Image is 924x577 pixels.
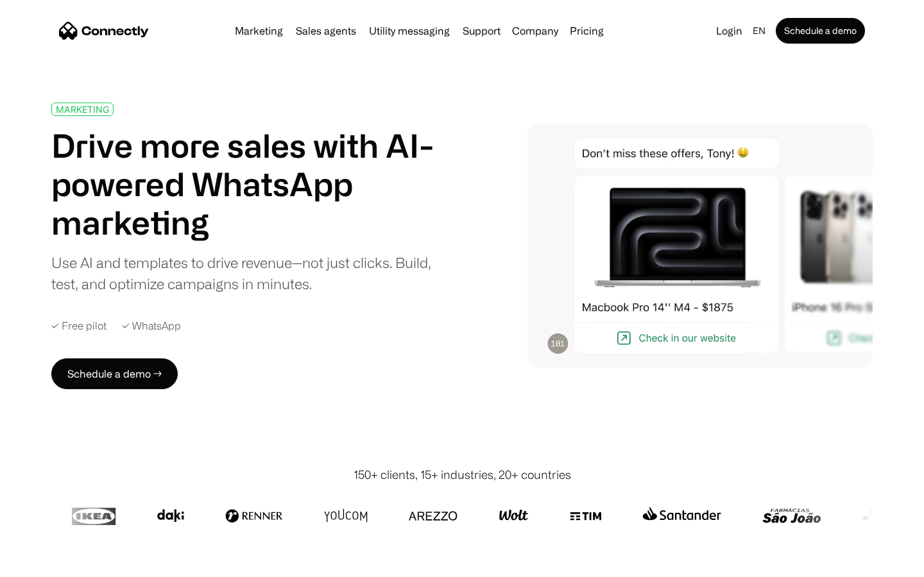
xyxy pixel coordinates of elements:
[122,320,181,332] div: ✓ WhatsApp
[776,18,865,44] a: Schedule a demo
[51,126,448,242] h1: Drive more sales with AI-powered WhatsApp marketing
[354,466,571,483] div: 150+ clients, 15+ industries, 20+ countries
[13,553,77,573] aside: Language selected: English
[51,320,107,332] div: ✓ Free pilot
[711,22,748,40] a: Login
[26,555,77,573] ul: Language list
[458,26,506,36] a: Support
[364,26,455,36] a: Utility messaging
[51,252,448,294] div: Use AI and templates to drive revenue—not just clicks. Build, test, and optimize campaigns in min...
[753,22,766,40] div: en
[512,22,558,40] div: Company
[230,26,288,36] a: Marketing
[291,26,361,36] a: Sales agents
[56,105,109,114] div: MARKETING
[51,358,178,389] a: Schedule a demo →
[565,26,609,36] a: Pricing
